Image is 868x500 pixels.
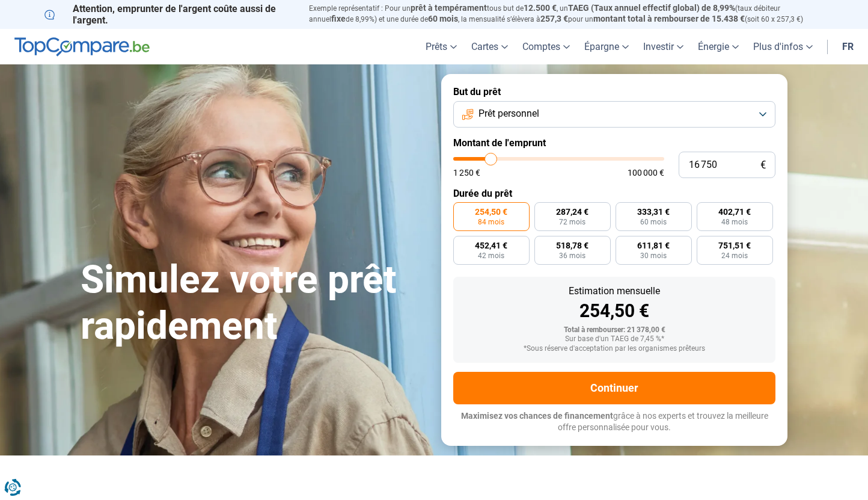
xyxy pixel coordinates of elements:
span: 1 250 € [453,168,480,177]
label: But du prêt [453,86,775,97]
h1: Simulez votre prêt rapidement [81,257,427,350]
a: fr [835,29,861,64]
p: Attention, emprunter de l'argent coûte aussi de l'argent. [44,3,295,26]
a: Prêts [418,29,464,64]
span: 36 mois [559,252,585,259]
span: 402,71 € [718,208,751,216]
span: 254,50 € [475,208,507,216]
span: 12.500 € [524,3,557,13]
span: 24 mois [721,252,748,259]
span: 452,41 € [475,241,507,250]
button: Prêt personnel [453,101,775,128]
span: 84 mois [478,218,504,226]
span: 60 mois [428,14,458,23]
p: grâce à nos experts et trouvez la meilleure offre personnalisée pour vous. [453,410,775,434]
span: Maximisez vos chances de financement [461,411,613,421]
div: Total à rembourser: 21 378,00 € [463,326,766,335]
p: Exemple représentatif : Pour un tous but de , un (taux débiteur annuel de 8,99%) et une durée de ... [309,3,824,25]
span: 518,78 € [556,241,588,250]
span: 72 mois [559,218,585,226]
span: € [760,160,766,170]
span: fixe [331,14,346,23]
span: 257,3 € [540,14,568,23]
span: 751,51 € [718,241,751,250]
label: Montant de l'emprunt [453,137,775,149]
div: Estimation mensuelle [463,286,766,296]
button: Continuer [453,372,775,404]
span: TAEG (Taux annuel effectif global) de 8,99% [568,3,735,13]
span: 42 mois [478,252,504,259]
span: 333,31 € [637,208,670,216]
span: 48 mois [721,218,748,226]
a: Cartes [464,29,515,64]
span: 100 000 € [628,168,664,177]
a: Énergie [691,29,746,64]
span: prêt à tempérament [411,3,487,13]
div: *Sous réserve d'acceptation par les organismes prêteurs [463,345,766,353]
span: Prêt personnel [478,107,539,120]
span: montant total à rembourser de 15.438 € [593,14,745,23]
a: Investir [636,29,691,64]
span: 60 mois [640,218,667,226]
img: TopCompare [14,37,150,57]
a: Épargne [577,29,636,64]
span: 30 mois [640,252,667,259]
div: 254,50 € [463,302,766,320]
a: Plus d'infos [746,29,820,64]
label: Durée du prêt [453,188,775,199]
a: Comptes [515,29,577,64]
span: 611,81 € [637,241,670,250]
span: 287,24 € [556,208,588,216]
div: Sur base d'un TAEG de 7,45 %* [463,335,766,344]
